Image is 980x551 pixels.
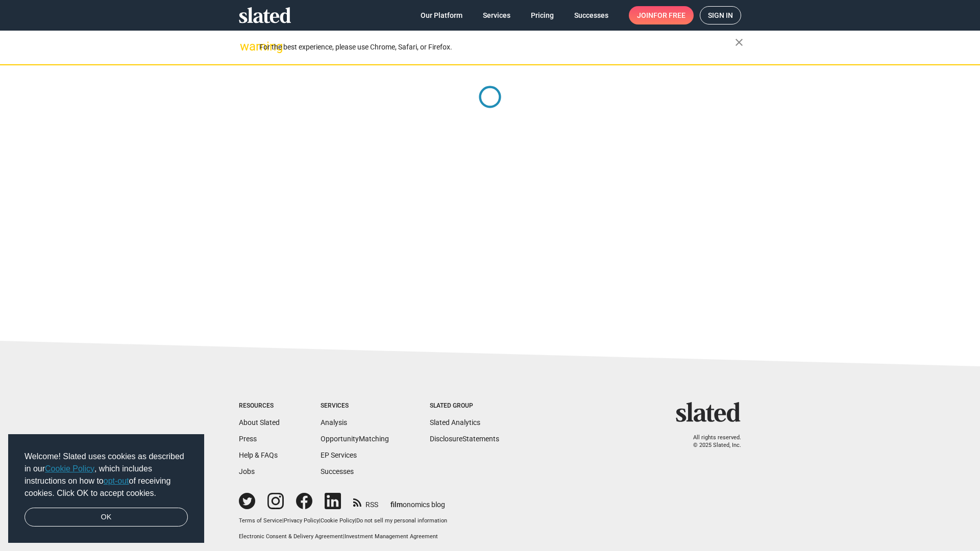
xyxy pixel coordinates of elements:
[430,402,499,410] div: Slated Group
[321,517,355,524] a: Cookie Policy
[321,418,347,427] a: Analysis
[390,500,403,509] span: film
[355,517,356,524] span: |
[475,6,519,24] a: Services
[282,517,284,524] span: |
[239,435,257,443] a: Press
[523,6,562,24] a: Pricing
[239,418,280,427] a: About Slated
[700,6,741,24] a: Sign in
[239,517,282,524] a: Terms of Service
[574,6,608,24] span: Successes
[239,402,280,410] div: Resources
[483,6,510,24] span: Services
[430,435,499,443] a: DisclosureStatements
[412,6,471,24] a: Our Platform
[45,464,94,473] a: Cookie Policy
[319,517,321,524] span: |
[259,40,735,54] div: For the best experience, please use Chrome, Safari, or Firefox.
[629,6,694,24] a: Joinfor free
[653,6,685,24] span: for free
[8,434,204,543] div: cookieconsent
[390,492,445,510] a: filmonomics blog
[566,6,617,24] a: Successes
[421,6,462,24] span: Our Platform
[343,533,345,540] span: |
[321,402,389,410] div: Services
[240,40,252,53] mat-icon: warning
[24,508,188,527] a: dismiss cookie message
[239,451,278,459] a: Help & FAQs
[682,434,741,449] p: All rights reserved. © 2025 Slated, Inc.
[353,494,378,510] a: RSS
[345,533,438,540] a: Investment Management Agreement
[24,450,188,499] span: Welcome! Slated uses cookies as described in our , which includes instructions on how to of recei...
[708,7,733,24] span: Sign in
[321,467,354,475] a: Successes
[239,533,343,540] a: Electronic Consent & Delivery Agreement
[284,517,319,524] a: Privacy Policy
[356,517,447,525] button: Do not sell my personal information
[321,435,389,443] a: OpportunityMatching
[733,36,745,48] mat-icon: close
[321,451,357,459] a: EP Services
[104,477,129,485] a: opt-out
[430,418,480,427] a: Slated Analytics
[531,6,554,24] span: Pricing
[637,6,685,24] span: Join
[239,467,255,475] a: Jobs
